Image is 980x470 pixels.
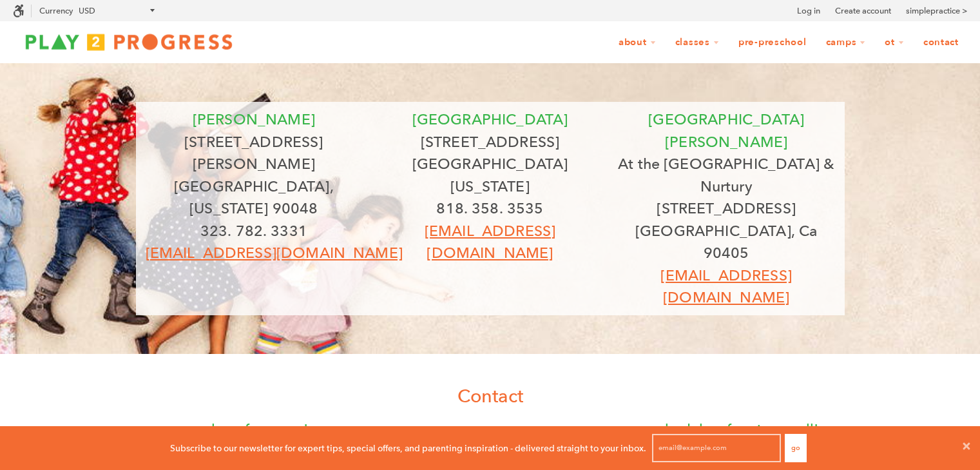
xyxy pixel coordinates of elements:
[381,131,599,153] p: [STREET_ADDRESS]
[39,6,73,15] label: Currency
[193,110,315,128] font: [PERSON_NAME]
[146,244,403,262] a: [EMAIL_ADDRESS][DOMAIN_NAME]
[381,197,599,220] p: 818. 358. 3535
[610,30,664,55] a: About
[835,5,891,17] a: Create account
[136,418,600,441] p: we want to hear from you!
[146,175,363,220] p: [GEOGRAPHIC_DATA], [US_STATE] 90048
[648,110,804,151] font: [GEOGRAPHIC_DATA][PERSON_NAME]
[146,220,363,242] p: 323. 782. 3331
[876,30,912,55] a: OT
[915,30,967,55] a: Contact
[652,434,781,462] input: email@example.com
[797,5,820,17] a: Log in
[730,30,815,55] a: Pre-Preschool
[785,434,807,462] button: Go
[618,220,835,264] p: [GEOGRAPHIC_DATA], Ca 90405
[906,5,967,17] a: simplepractice >
[412,110,568,128] span: [GEOGRAPHIC_DATA]
[818,30,874,55] a: Camps
[425,222,555,262] a: [EMAIL_ADDRESS][DOMAIN_NAME]
[660,266,791,307] a: [EMAIL_ADDRESS][DOMAIN_NAME]
[381,153,599,197] p: [GEOGRAPHIC_DATA][US_STATE]
[170,441,646,455] p: Subscribe to our newsletter for expert tips, special offers, and parenting inspiration - delivere...
[618,197,835,220] p: [STREET_ADDRESS]
[618,153,835,197] p: At the [GEOGRAPHIC_DATA] & Nurtury
[667,30,727,55] a: Classes
[13,29,245,55] img: Play2Progress logo
[146,131,363,175] p: [STREET_ADDRESS][PERSON_NAME]
[626,418,845,441] p: schedule a free intro call!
